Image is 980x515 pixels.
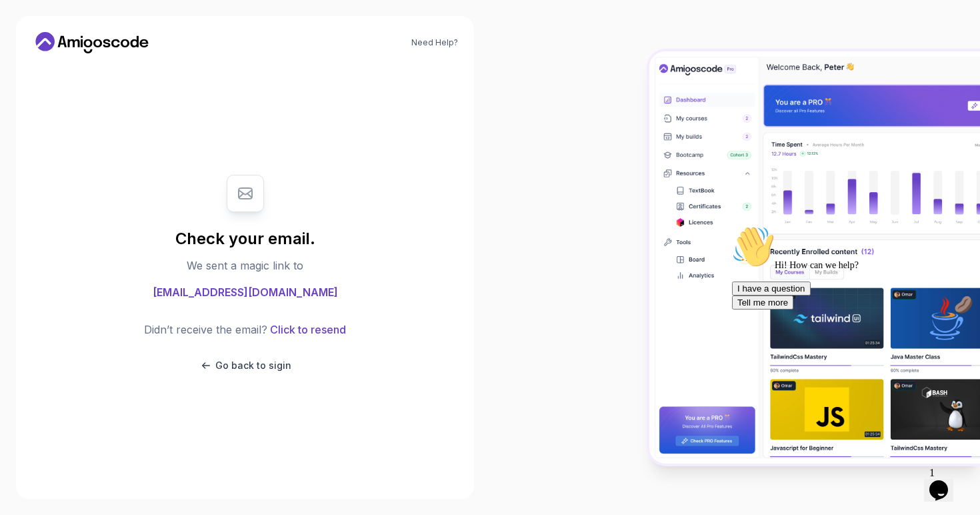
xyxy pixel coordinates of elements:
button: I have a question [5,61,84,75]
p: Didn’t receive the email? [144,322,267,338]
span: [EMAIL_ADDRESS][DOMAIN_NAME] [153,284,338,300]
p: We sent a magic link to [187,257,303,274]
button: Go back to sigin [199,359,291,372]
iframe: chat widget [924,462,967,502]
img: :wave: [5,5,48,48]
div: 👋Hi! How can we help?I have a questionTell me more [5,5,245,89]
button: Click to resend [267,322,346,338]
h1: Check your email. [175,228,315,249]
a: Home link [32,32,152,53]
img: Amigoscode Dashboard [649,51,980,464]
iframe: chat widget [727,220,967,455]
a: Need Help? [411,37,458,48]
button: Tell me more [5,75,67,89]
span: Hi! How can we help? [5,40,132,50]
p: Go back to sigin [215,359,291,372]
